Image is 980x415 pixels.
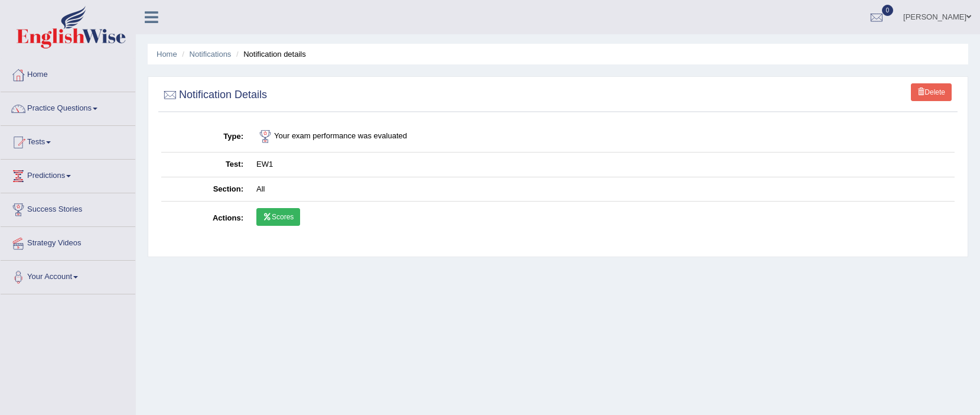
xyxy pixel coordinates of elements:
a: Your Account [1,261,135,290]
li: Notification details [233,48,306,60]
a: Strategy Videos [1,227,135,257]
span: 0 [882,5,894,16]
a: Scores [256,208,300,226]
a: Home [1,59,135,88]
td: All [250,177,955,202]
a: Practice Questions [1,92,135,122]
a: Delete [911,83,952,101]
a: Home [157,50,177,59]
th: Section [161,177,250,202]
th: Actions [161,202,250,236]
a: Predictions [1,160,135,189]
th: Test [161,153,250,177]
h2: Notification Details [161,86,267,104]
a: Success Stories [1,193,135,223]
td: Your exam performance was evaluated [250,121,955,153]
a: Tests [1,126,135,155]
td: EW1 [250,153,955,177]
th: Type [161,121,250,153]
a: Notifications [190,50,232,59]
